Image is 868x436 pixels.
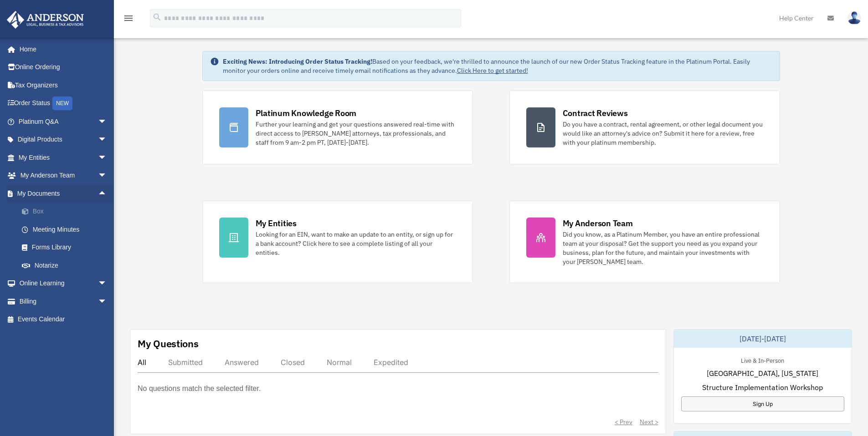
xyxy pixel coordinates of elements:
[734,355,791,365] div: Live & In-Person
[509,91,780,164] a: Contract Reviews Do you have a contract, rental agreement, or other legal document you would like...
[6,112,121,131] a: Platinum Q&Aarrow_drop_down
[223,57,772,75] div: Based on your feedback, we're thrilled to announce the launch of our new Order Status Tracking fe...
[13,220,121,238] a: Meeting Minutes
[281,358,305,367] div: Closed
[256,230,456,257] div: Looking for an EIN, want to make an update to an entity, or sign up for a bank account? Click her...
[52,96,72,110] div: NEW
[98,292,116,311] span: arrow_drop_down
[123,13,134,24] i: menu
[225,358,259,367] div: Answered
[681,396,844,411] a: Sign Up
[152,12,162,22] i: search
[138,382,261,395] p: No questions match the selected filter.
[168,358,203,367] div: Submitted
[374,358,408,367] div: Expedited
[223,57,372,66] strong: Exciting News: Introducing Order Status Tracking!
[6,131,121,149] a: Digital Productsarrow_drop_down
[256,107,357,119] div: Platinum Knowledge Room
[6,76,121,94] a: Tax Organizers
[563,218,633,229] div: My Anderson Team
[6,310,121,329] a: Events Calendar
[98,131,116,149] span: arrow_drop_down
[707,368,818,379] span: [GEOGRAPHIC_DATA], [US_STATE]
[256,218,297,229] div: My Entities
[138,337,199,350] div: My Questions
[202,91,473,164] a: Platinum Knowledge Room Further your learning and get your questions answered real-time with dire...
[6,94,121,113] a: Order StatusNEW
[6,184,121,203] a: My Documentsarrow_drop_up
[98,167,116,185] span: arrow_drop_down
[563,120,763,147] div: Do you have a contract, rental agreement, or other legal document you would like an attorney's ad...
[6,167,121,185] a: My Anderson Teamarrow_drop_down
[702,382,823,393] span: Structure Implementation Workshop
[563,107,628,119] div: Contract Reviews
[123,16,134,24] a: menu
[202,201,473,283] a: My Entities Looking for an EIN, want to make an update to an entity, or sign up for a bank accoun...
[98,112,116,131] span: arrow_drop_down
[13,256,121,274] a: Notarize
[327,358,352,367] div: Normal
[13,203,121,221] a: Box
[6,292,121,310] a: Billingarrow_drop_down
[138,358,146,367] div: All
[563,230,763,266] div: Did you know, as a Platinum Member, you have an entire professional team at your disposal? Get th...
[674,330,852,348] div: [DATE]-[DATE]
[6,148,121,167] a: My Entitiesarrow_drop_down
[6,274,121,293] a: Online Learningarrow_drop_down
[6,58,121,76] a: Online Ordering
[13,238,121,257] a: Forms Library
[6,40,116,58] a: Home
[847,11,861,25] img: User Pic
[98,184,116,203] span: arrow_drop_up
[98,274,116,293] span: arrow_drop_down
[256,120,456,147] div: Further your learning and get your questions answered real-time with direct access to [PERSON_NAM...
[4,11,87,29] img: Anderson Advisors Platinum Portal
[457,66,528,75] a: Click Here to get started!
[98,148,116,167] span: arrow_drop_down
[509,201,780,283] a: My Anderson Team Did you know, as a Platinum Member, you have an entire professional team at your...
